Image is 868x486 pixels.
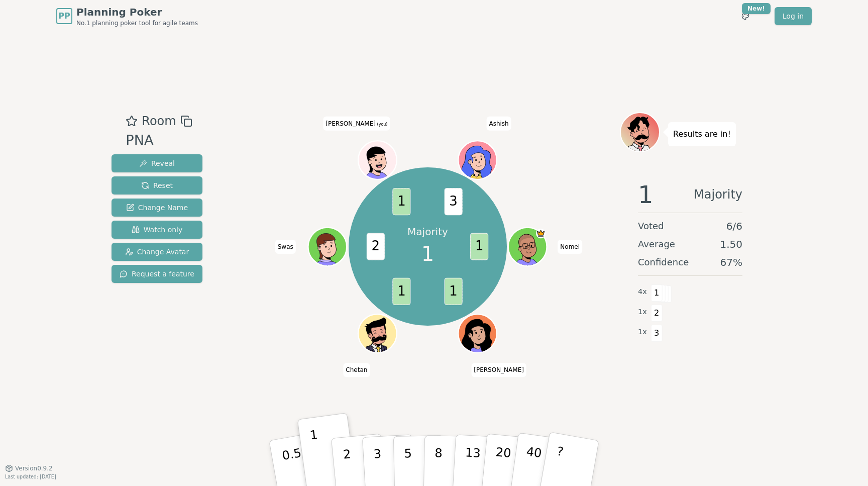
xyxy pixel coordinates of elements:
span: 1 [421,239,434,269]
p: Results are in! [673,127,731,141]
div: PNA [126,130,192,151]
span: Reset [141,180,173,190]
span: PP [58,10,70,22]
span: 67 % [720,255,742,269]
a: Log in [775,7,812,25]
p: Majority [407,225,448,239]
button: Version0.9.2 [5,464,53,472]
span: Room [142,112,176,130]
span: 1 x [638,327,647,338]
span: 1 [445,278,463,305]
span: 3 [651,325,663,342]
span: 6 / 6 [726,219,742,233]
span: 1 [638,182,654,207]
span: Click to change your name [471,363,526,377]
span: No.1 planning poker tool for agile teams [76,19,198,27]
span: Watch only [132,225,183,235]
span: Planning Poker [76,5,198,19]
span: Confidence [638,255,689,269]
span: (you) [376,122,388,126]
span: Last updated: [DATE] [5,474,56,479]
span: 1 [393,188,411,215]
span: Click to change your name [558,240,582,254]
span: Reveal [139,158,175,168]
div: New! [742,3,771,14]
span: Average [638,237,675,251]
button: Change Avatar [112,243,202,261]
button: Reveal [112,154,202,172]
span: Majority [694,182,742,207]
span: Nomel is the host [536,229,546,238]
button: Reset [112,176,202,195]
span: Version 0.9.2 [15,464,53,472]
button: Change Name [112,199,202,217]
span: Change Avatar [125,247,189,257]
span: Click to change your name [323,116,390,130]
span: 1 [393,278,411,305]
span: 1 [651,284,663,302]
span: Voted [638,219,664,233]
span: 1.50 [720,237,742,251]
span: Request a feature [120,269,194,279]
span: 1 [471,233,489,260]
p: 1 [309,428,324,482]
button: Request a feature [112,265,202,283]
span: 3 [445,188,463,215]
span: 4 x [638,286,647,298]
span: Change Name [126,203,188,213]
span: Click to change your name [486,116,511,130]
span: 1 x [638,307,647,318]
span: 2 [367,233,385,260]
span: Click to change your name [343,363,370,377]
a: PPPlanning PokerNo.1 planning poker tool for agile teams [56,5,198,27]
span: 2 [651,305,663,322]
span: Click to change your name [275,240,296,254]
button: New! [736,7,754,25]
button: Click to change your avatar [360,142,396,178]
button: Watch only [112,221,202,239]
button: Add as favourite [126,112,138,130]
